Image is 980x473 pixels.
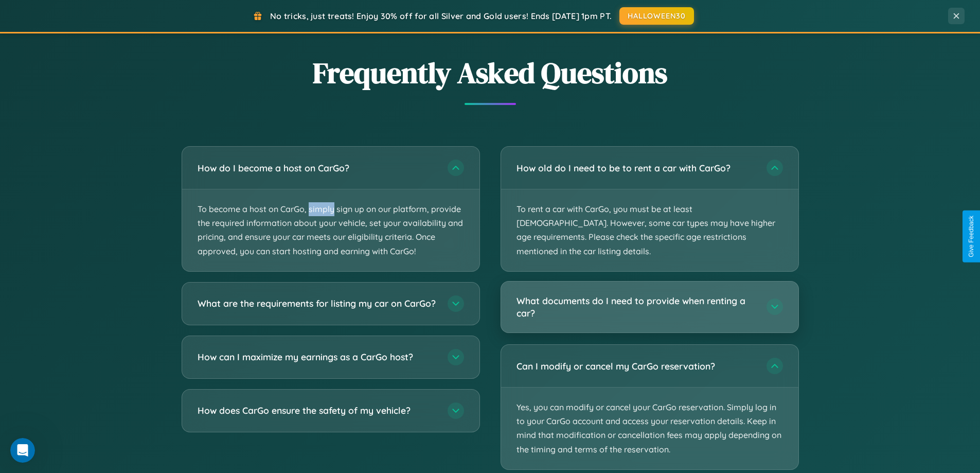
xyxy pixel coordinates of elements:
[516,162,756,174] h3: How old do I need to be to rent a car with CarGo?
[501,189,798,271] p: To rent a car with CarGo, you must be at least [DEMOGRAPHIC_DATA]. However, some car types may ha...
[516,360,756,373] h3: Can I modify or cancel my CarGo reservation?
[968,216,975,257] div: Give Feedback
[198,404,437,417] h3: How does CarGo ensure the safety of my vehicle?
[198,351,437,363] h3: How can I maximize my earnings as a CarGo host?
[198,162,437,174] h3: How do I become a host on CarGo?
[182,189,479,271] p: To become a host on CarGo, simply sign up on our platform, provide the required information about...
[182,53,799,93] h2: Frequently Asked Questions
[501,388,798,469] p: Yes, you can modify or cancel your CarGo reservation. Simply log in to your CarGo account and acc...
[10,438,35,463] iframe: Intercom live chat
[270,11,612,21] span: No tricks, just treats! Enjoy 30% off for all Silver and Gold users! Ends [DATE] 1pm PT.
[619,7,694,25] button: HALLOWEEN30
[198,297,437,310] h3: What are the requirements for listing my car on CarGo?
[516,294,756,320] h3: What documents do I need to provide when renting a car?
